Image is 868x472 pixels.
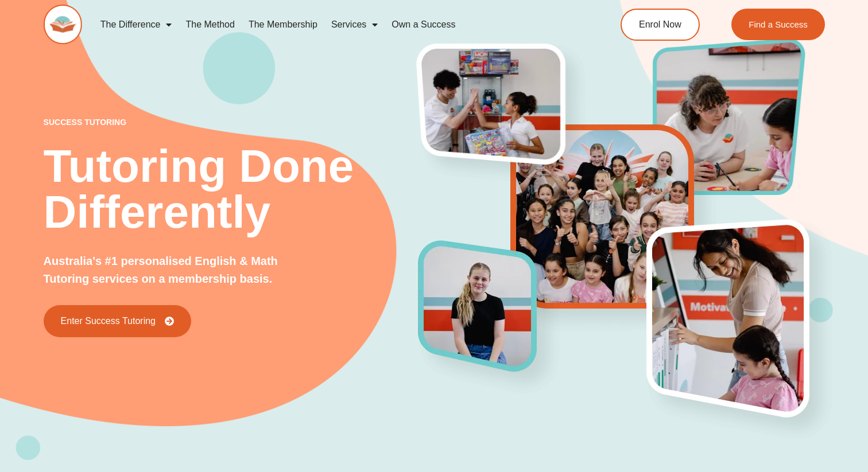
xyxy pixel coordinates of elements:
[324,11,385,38] a: Services
[385,11,462,38] a: Own a Success
[44,143,418,235] h2: Tutoring Done Differently
[639,20,681,29] span: Enrol Now
[94,11,576,38] nav: Menu
[179,11,241,38] a: The Method
[94,11,179,38] a: The Difference
[44,305,191,337] a: Enter Success Tutoring
[731,9,825,40] a: Find a Success
[44,252,317,288] p: Australia's #1 personalised English & Math Tutoring services on a membership basis.
[621,9,700,41] a: Enrol Now
[44,118,418,126] p: success tutoring
[749,20,808,29] span: Find a Success
[242,11,324,38] a: The Membership
[61,317,156,326] span: Enter Success Tutoring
